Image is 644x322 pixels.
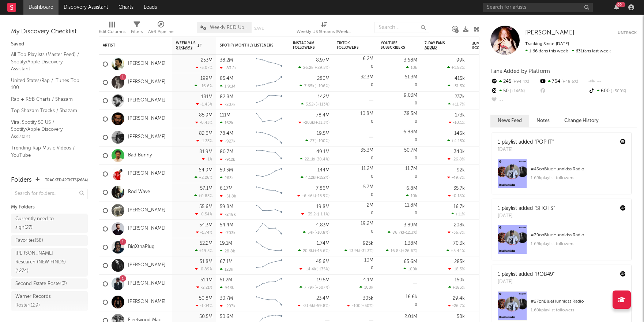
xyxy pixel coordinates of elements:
[220,249,235,253] div: 28.8k
[11,40,88,49] div: Saved
[195,84,212,88] div: +16.6 %
[531,231,626,240] div: # 39 on BlueHunnidss Radio
[11,27,88,36] div: My Discovery Checklist
[316,204,329,209] div: 19.8M
[201,58,212,63] div: 253M
[525,49,568,53] span: 1.66k fans this week
[363,56,373,61] div: 6.2M
[367,203,373,208] div: 2M
[301,175,329,180] div: ( )
[472,188,501,197] div: 46.4
[253,165,286,183] svg: Chart title
[128,152,152,159] a: Bad Bunny
[447,175,465,180] div: -49.8 %
[297,193,329,198] div: ( )
[316,149,329,154] div: 49.1M
[128,79,166,85] a: [PERSON_NAME]
[253,238,286,256] svg: Chart title
[148,18,174,40] div: A&R Pipeline
[195,248,212,253] div: +19.5 %
[11,118,80,141] a: Viral Spotify 50 US / Spotify/Apple Discovery Assistant
[557,115,606,127] button: Change History
[131,18,143,40] div: Filters
[535,140,554,145] a: "POP IT"
[298,120,329,125] div: ( )
[210,25,248,30] span: Weekly R&D Updates
[490,115,529,127] button: News Feed
[337,183,373,201] div: 0
[254,26,264,30] button: Save
[614,4,619,10] button: 99+
[472,206,501,215] div: 69.7
[391,249,401,253] span: 16.8k
[253,147,286,165] svg: Chart title
[404,223,417,227] div: 3.89M
[128,171,166,177] a: [PERSON_NAME]
[200,241,212,246] div: 52.2M
[304,267,316,271] span: -14.4k
[610,89,626,93] span: +500 %
[316,113,329,118] div: 78.4M
[317,267,328,271] span: -135 %
[453,204,465,209] div: 16.7k
[304,84,315,88] span: 7.65k
[404,58,417,63] div: 3.68M
[148,27,174,36] div: A&R Pipeline
[337,110,373,128] div: 0
[128,262,166,269] a: [PERSON_NAME]
[316,176,328,180] span: +152 %
[301,212,329,216] div: ( )
[128,207,166,214] a: [PERSON_NAME]
[363,241,373,246] div: 925k
[361,148,373,153] div: 35.3M
[447,65,465,70] div: +1.58 %
[455,76,465,81] div: 415k
[483,3,593,12] input: Search for artists
[11,248,88,277] a: [PERSON_NAME] Research (NEW FINDS)(1274)
[316,58,329,63] div: 8.97M
[498,146,554,153] div: [DATE]
[316,223,329,227] div: 4.83M
[196,65,212,70] div: -3.07 %
[535,272,554,277] a: "ROB49"
[381,128,417,146] div: 0
[220,58,233,63] div: 38.2M
[253,275,286,293] svg: Chart title
[220,241,232,246] div: 19.1M
[200,259,212,264] div: 51.8M
[196,138,212,143] div: -1.33 %
[525,29,575,37] a: [PERSON_NAME]
[131,27,143,36] div: Filters
[253,55,286,73] svg: Chart title
[11,107,80,115] a: Top Shazam Tracks / Shazam
[509,89,525,93] span: +146 %
[317,103,328,107] span: +113 %
[490,77,539,86] div: 245
[301,102,329,107] div: ( )
[498,205,555,212] div: 1 playlist added
[220,168,233,173] div: 59.3M
[381,201,417,219] div: 0
[200,186,212,191] div: 57.1M
[128,281,166,287] a: [PERSON_NAME]
[363,278,373,282] div: 4.1M
[498,278,554,286] div: [DATE]
[11,214,88,233] a: Currently need to sign(27)
[455,95,465,99] div: 237k
[11,235,88,246] a: Favorites(58)
[15,280,67,288] div: Second Estate Roster ( 3 )
[302,194,315,198] span: -6.46k
[220,113,230,118] div: 111M
[448,84,465,88] div: +31.3 %
[490,69,550,74] span: Fans Added by Platform
[531,240,626,248] div: 1.69k playlist followers
[472,151,501,160] div: 73.4
[539,77,588,86] div: 764
[425,41,454,50] span: 7-Day Fans Added
[361,166,373,171] div: 11.2M
[316,186,329,191] div: 7.86M
[196,285,212,290] div: -2.21 %
[220,102,236,107] div: -207k
[386,248,417,253] div: ( )
[472,78,501,87] div: 71.9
